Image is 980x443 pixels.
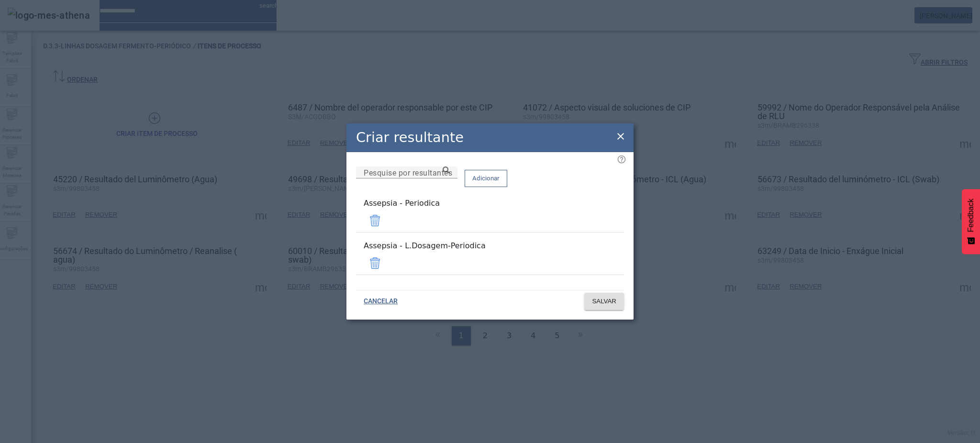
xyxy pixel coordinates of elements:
button: Feedback - Mostrar pesquisa [962,189,980,254]
button: CANCELAR [356,293,405,310]
h2: Criar resultante [356,127,464,148]
input: Number [364,167,450,178]
span: SALVAR [592,297,616,306]
button: Adicionar [465,170,507,187]
span: Feedback [967,199,975,232]
span: CANCELAR [364,297,398,306]
button: SALVAR [584,293,624,310]
span: Adicionar [472,174,500,183]
mat-label: Pesquise por resultantes [364,168,452,177]
div: Assepsia - Periodica [364,198,616,209]
div: Assepsia - L.Dosagem-Periodica [364,240,616,252]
